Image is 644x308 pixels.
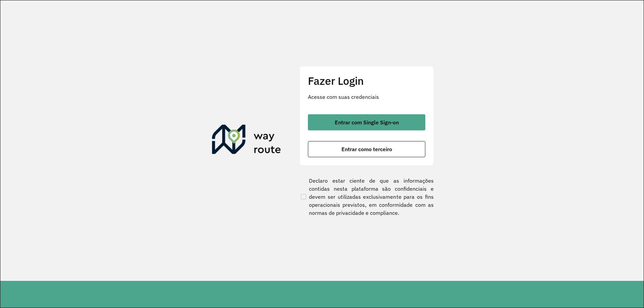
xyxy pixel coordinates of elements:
h2: Fazer Login [308,74,425,87]
p: Acesse com suas credenciais [308,93,425,101]
span: Entrar como terceiro [341,146,392,152]
span: Entrar com Single Sign-on [335,120,399,125]
img: Roteirizador AmbevTech [212,125,281,157]
label: Declaro estar ciente de que as informações contidas nesta plataforma são confidenciais e devem se... [300,177,434,217]
button: button [308,114,425,130]
button: button [308,141,425,157]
